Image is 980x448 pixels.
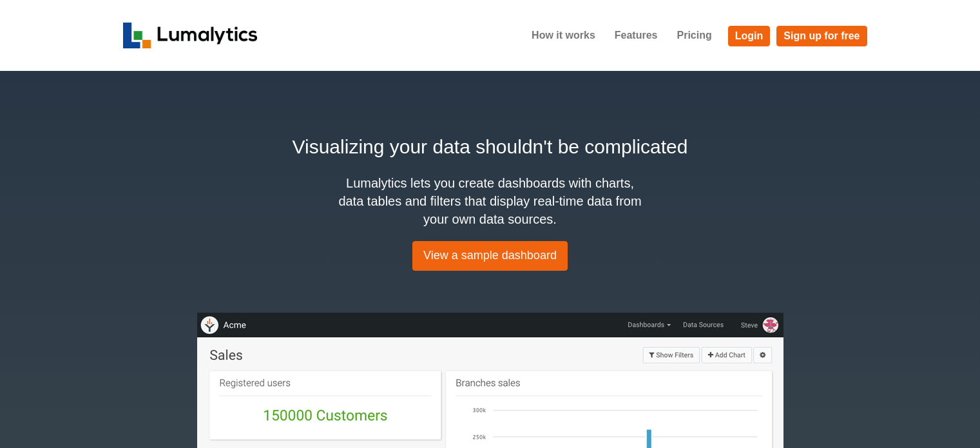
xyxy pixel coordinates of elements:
img: logo_v2-f34f87db3d4d9f5311d6c47995059ad6168825a3e1eb260e01c8041e89355404.png [123,23,258,48]
a: Features [605,19,668,52]
h2: Visualizing your data shouldn't be complicated [123,132,858,161]
a: How it works [522,19,605,52]
a: Pricing [667,19,721,52]
h4: Lumalytics lets you create dashboards with charts, data tables and filters that display real-time... [336,174,645,228]
a: Login [728,26,771,46]
a: View a sample dashboard [412,241,568,271]
a: Sign up for free [776,26,867,46]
